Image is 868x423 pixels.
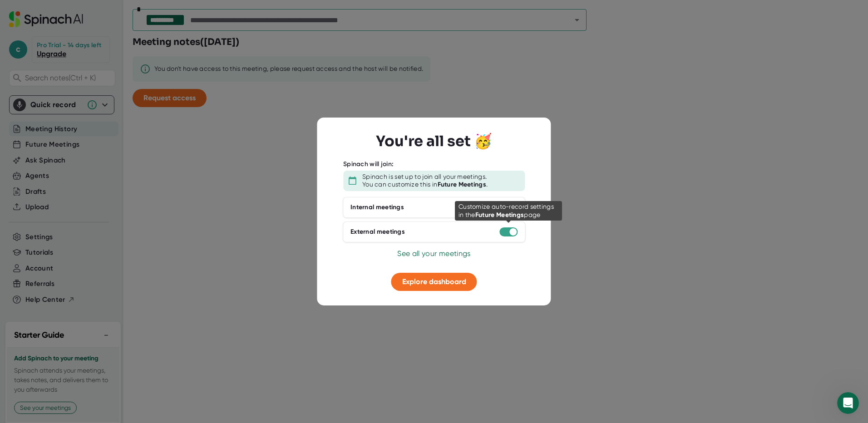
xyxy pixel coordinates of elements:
div: Spinach is set up to join all your meetings. [362,172,487,181]
button: Explore dashboard [391,272,477,290]
div: Spinach will join: [343,160,394,168]
h3: You're all set 🥳 [376,133,492,150]
div: You can customize this in . [362,181,488,189]
div: Internal meetings [350,203,404,211]
span: Explore dashboard [402,277,466,285]
div: External meetings [350,228,405,236]
iframe: Intercom live chat [837,392,859,414]
span: See all your meetings [397,249,470,257]
b: Future Meetings [438,181,487,188]
button: See all your meetings [397,248,470,259]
